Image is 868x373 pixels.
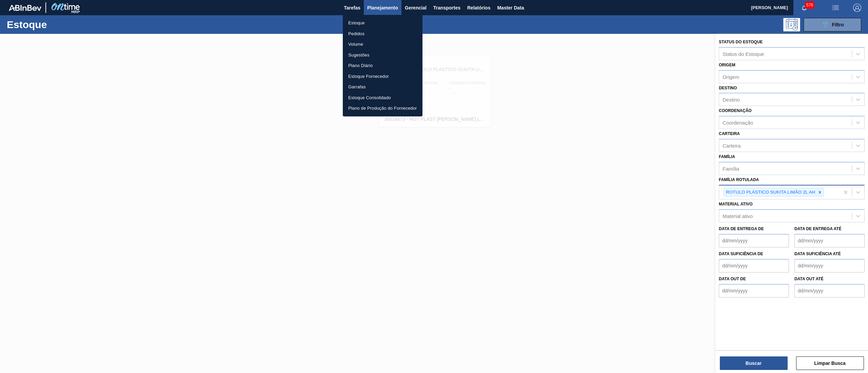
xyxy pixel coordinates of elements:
[343,50,422,61] a: Sugestões
[343,18,422,28] a: Estoque
[343,103,422,114] a: Plano de Produção do Fornecedor
[343,92,422,103] a: Estoque Consolidado
[343,60,422,71] a: Plano Diário
[343,28,422,39] a: Pedidos
[343,82,422,92] a: Garrafas
[343,71,422,82] a: Estoque Fornecedor
[343,39,422,50] a: Volume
